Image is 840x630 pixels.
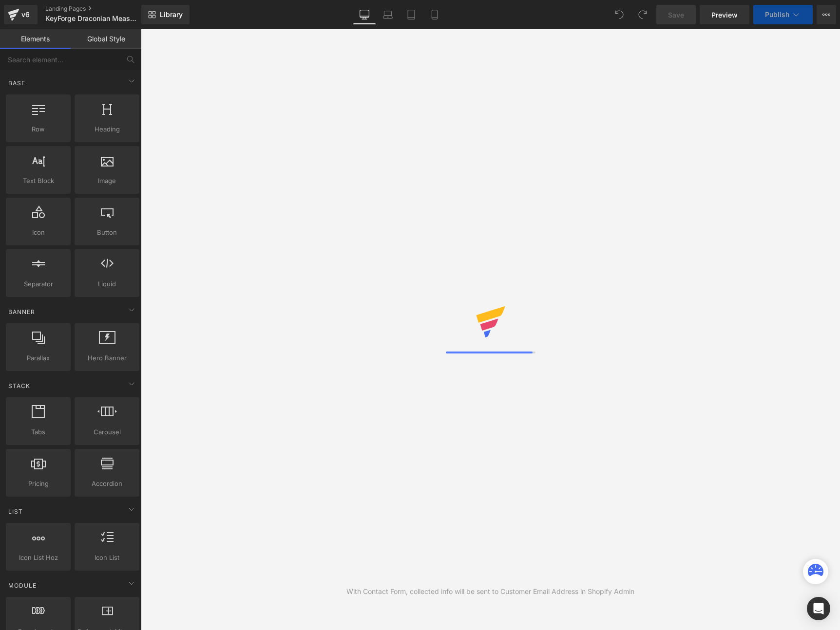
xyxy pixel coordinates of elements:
span: List [7,507,24,516]
button: More [817,5,836,24]
span: Preview [711,10,738,20]
span: Text Block [9,176,68,186]
span: Button [77,227,136,238]
a: Preview [700,5,749,24]
div: Open Intercom Messenger [807,597,830,620]
a: Laptop [376,5,400,24]
span: Publish [765,11,789,19]
span: Row [9,124,68,134]
span: Separator [9,279,68,289]
a: Mobile [423,5,446,24]
span: Heading [77,124,136,134]
span: Liquid [77,279,136,289]
span: Icon List Hoz [9,553,68,563]
span: Parallax [9,353,68,363]
a: Tablet [400,5,423,24]
span: Hero Banner [77,353,136,363]
button: Redo [633,5,652,24]
span: Icon [9,227,68,238]
span: Library [160,10,183,19]
a: v6 [4,5,38,24]
a: New Library [141,5,190,24]
span: Banner [7,307,36,316]
span: Pricing [9,479,68,489]
a: Global Style [71,29,141,49]
span: Image [77,176,136,186]
span: Module [7,581,38,590]
button: Publish [753,5,813,24]
button: Undo [610,5,629,24]
span: KeyForge Draconian Measures Retailer Information Page [45,15,139,22]
a: Landing Pages [45,5,157,13]
span: Save [668,10,684,20]
span: Carousel [77,427,136,437]
div: v6 [19,8,32,21]
span: Stack [7,381,31,390]
span: Icon List [77,553,136,563]
span: Tabs [9,427,68,437]
span: Base [7,78,26,88]
a: Desktop [353,5,376,24]
div: With Contact Form, collected info will be sent to Customer Email Address in Shopify Admin [346,586,634,597]
span: Accordion [77,479,136,489]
